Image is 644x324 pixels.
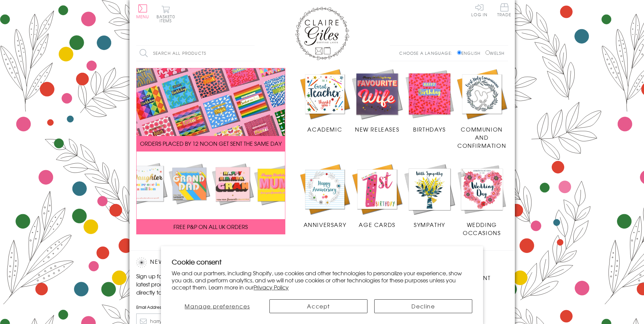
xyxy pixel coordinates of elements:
span: Menu [136,14,149,20]
button: Accept [269,299,367,313]
span: 0 items [160,14,175,24]
p: Sign up for our newsletter to receive the latest product launches, news and offers directly to yo... [136,272,251,296]
button: Manage preferences [172,299,263,313]
span: FREE P&P ON ALL UK ORDERS [173,223,248,231]
input: Search all products [136,46,255,61]
p: Choose a language: [399,50,456,56]
span: New Releases [355,125,399,133]
span: ORDERS PLACED BY 12 NOON GET SENT THE SAME DAY [140,139,282,147]
input: Search [248,46,255,61]
span: Age Cards [359,221,395,229]
p: We and our partners, including Shopify, use cookies and other technologies to personalize your ex... [172,270,472,291]
img: Claire Giles Greetings Cards [295,7,349,60]
a: Communion and Confirmation [456,68,508,150]
span: Anniversary [304,221,347,229]
a: Sympathy [403,163,456,229]
button: Basket0 items [157,5,175,23]
a: Trade [497,3,511,18]
a: Age Cards [351,163,403,229]
h2: Cookie consent [172,257,472,267]
a: Academic [299,68,351,134]
a: Privacy Policy [254,283,289,291]
h2: Newsletter [136,257,251,268]
a: Wedding Occasions [456,163,508,237]
button: Menu [136,4,149,19]
span: Academic [307,125,342,133]
span: Birthdays [413,125,446,133]
a: New Releases [351,68,403,134]
a: Log In [471,3,487,17]
label: Welsh [485,50,505,56]
span: Manage preferences [185,302,250,310]
span: Communion and Confirmation [457,125,506,149]
label: English [457,50,484,56]
a: Anniversary [299,163,351,229]
span: Wedding Occasions [463,221,501,237]
input: Welsh [485,50,490,55]
button: Decline [374,299,472,313]
input: English [457,50,461,55]
span: Sympathy [414,221,445,229]
span: Trade [497,3,511,17]
a: Birthdays [403,68,456,134]
label: Email Address [136,304,251,310]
